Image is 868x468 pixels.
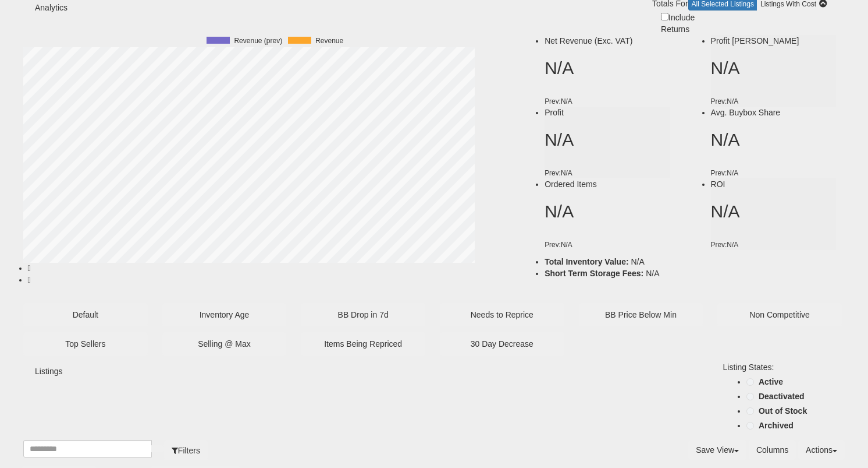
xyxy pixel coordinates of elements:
label: Active [759,376,783,388]
button: BB Drop in 7d [301,303,425,326]
button: Default [23,303,148,326]
p: Listing States: [723,361,845,373]
span: ROI [711,180,725,189]
h2: N/A [711,58,836,78]
b: Short Term Storage Fees: [545,269,643,278]
button: Needs to Reprice [440,303,564,326]
button: Save View [688,440,746,460]
h5: Listings [35,367,140,376]
span: Avg. Buybox Share [711,108,781,117]
h2: N/A [545,202,670,221]
button: Non Competitive [717,303,842,326]
button: Filters [164,440,208,460]
button: 30 Day Decrease [440,332,564,356]
small: Prev: N/A [711,169,739,177]
span: Columns [756,445,788,455]
button: BB Price Below Min [579,303,703,326]
small: Prev: N/A [545,241,572,249]
span: Profit [545,108,564,117]
label: Deactivated [759,390,805,402]
h5: Analytics [35,3,222,12]
span: N/A [646,269,659,278]
button: Actions [798,440,845,460]
li: N/A [545,256,836,268]
b: Total Inventory Value: [545,257,628,266]
small: Prev: N/A [711,241,739,249]
h2: N/A [711,130,836,149]
label: Out of Stock [759,405,807,417]
span: Revenue [315,37,343,45]
button: Inventory Age [162,303,287,326]
h2: N/A [711,202,836,221]
button: Columns [749,440,796,460]
span: Revenue (prev) [234,37,282,45]
h2: N/A [545,58,670,78]
span: Net Revenue (Exc. VAT) [545,36,632,45]
button: Top Sellers [23,332,148,356]
small: Prev: N/A [545,97,572,105]
span: Profit [PERSON_NAME] [711,36,799,45]
small: Prev: N/A [711,97,739,105]
div: Include Returns [652,10,716,35]
h2: N/A [545,130,670,149]
small: Prev: N/A [545,169,572,177]
button: Selling @ Max [162,332,287,356]
span: Ordered Items [545,180,596,189]
button: Items Being Repriced [301,332,425,356]
label: Archived [759,420,794,431]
